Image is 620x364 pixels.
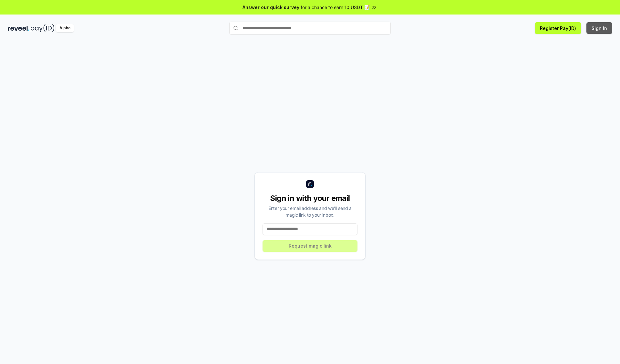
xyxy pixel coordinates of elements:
[56,24,74,32] div: Alpha
[306,180,314,188] img: logo_small
[301,4,370,11] span: for a chance to earn 10 USDT 📝
[263,205,357,218] div: Enter your email address and we’ll send a magic link to your inbox.
[8,24,29,32] img: reveel_dark
[535,22,581,34] button: Register Pay(ID)
[586,22,612,34] button: Sign In
[31,24,55,32] img: pay_id
[243,4,299,11] span: Answer our quick survey
[263,193,357,203] div: Sign in with your email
